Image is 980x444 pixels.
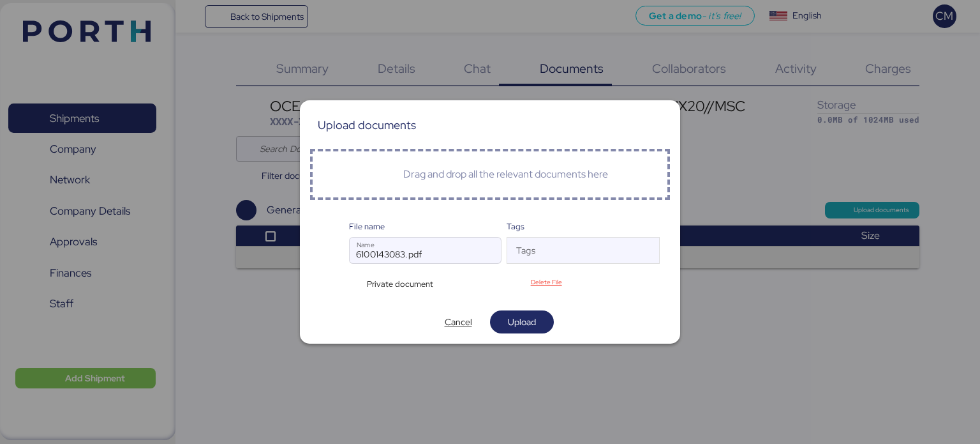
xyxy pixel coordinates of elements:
[507,220,659,233] div: Tags
[507,247,635,262] input: Tags
[318,119,416,131] div: Upload documents
[349,220,501,233] div: File name
[531,277,562,287] span: Delete File
[350,238,501,263] input: Name
[426,310,490,333] button: Cancel
[403,167,608,182] div: Drag and drop all the relevant documents here
[445,314,472,330] span: Cancel
[490,310,554,333] button: Upload
[514,274,578,291] button: Delete File
[367,278,433,290] span: Private document
[508,314,536,330] span: Upload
